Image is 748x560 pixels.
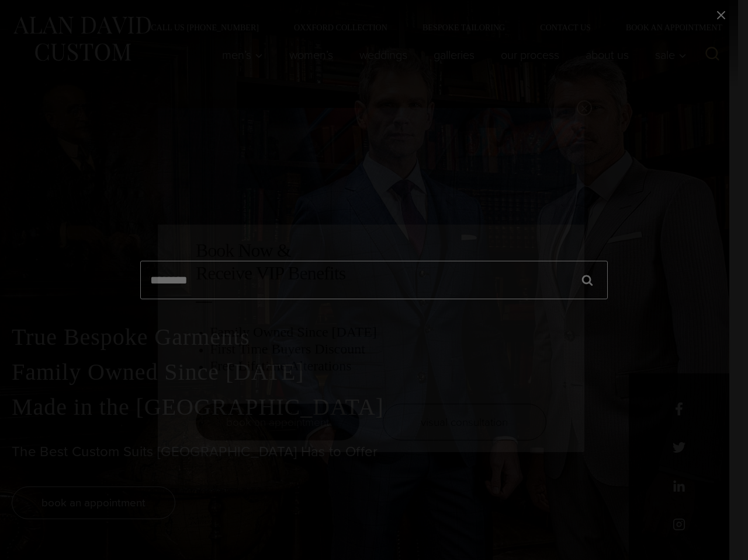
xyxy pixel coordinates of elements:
[196,404,359,440] a: book an appointment
[210,324,546,341] h3: Family Owned Since [DATE]
[210,358,546,374] h3: Free Lifetime Alterations
[196,239,546,284] h2: Book Now & Receive VIP Benefits
[210,341,546,358] h3: First Time Buyers Discount
[577,100,592,116] button: Close
[383,404,546,440] a: visual consultation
